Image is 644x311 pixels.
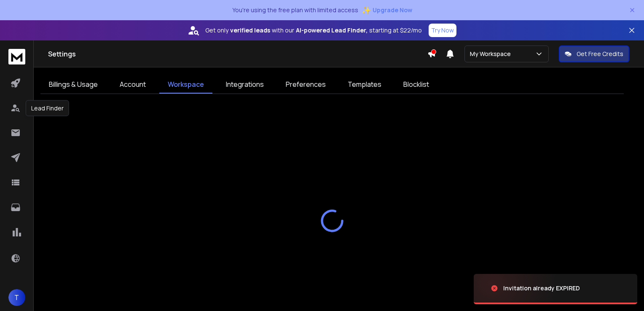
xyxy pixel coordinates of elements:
[159,76,212,94] a: Workspace
[40,76,106,94] a: Billings & Usage
[395,76,437,94] a: Blocklist
[429,24,456,37] button: Try Now
[230,26,270,35] strong: verified leads
[362,4,371,16] span: ✨
[217,76,272,94] a: Integrations
[577,50,623,58] p: Get Free Credits
[277,76,334,94] a: Preferences
[296,26,368,35] strong: AI-powered Lead Finder,
[373,6,412,14] span: Upgrade Now
[339,76,390,94] a: Templates
[205,26,422,35] p: Get only with our starting at $22/mo
[431,26,454,35] p: Try Now
[474,265,558,311] img: image
[8,49,25,64] img: logo
[111,76,154,94] a: Account
[362,2,412,19] button: ✨Upgrade Now
[470,50,514,58] p: My Workspace
[8,289,25,306] button: T
[559,46,629,62] button: Get Free Credits
[232,6,358,14] p: You're using the free plan with limited access
[48,49,427,59] h1: Settings
[503,284,580,292] div: Invitation already EXPIRED
[26,100,69,116] div: Lead Finder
